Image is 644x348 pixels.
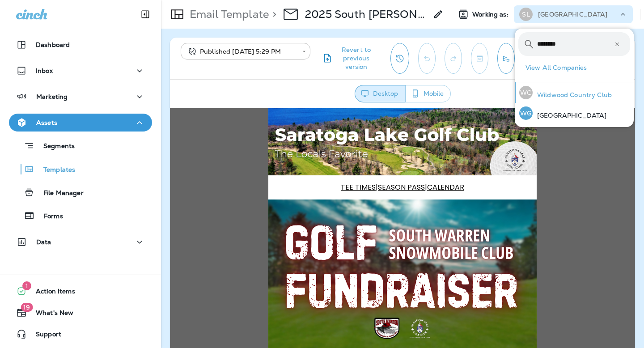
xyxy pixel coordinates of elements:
div: Published [DATE] 5:29 PM [187,47,296,56]
button: 19What's New [9,304,152,322]
span: What's New [27,309,73,320]
div: WG [519,106,533,120]
div: SL [519,8,533,21]
p: Wildwood Country Club [533,91,612,98]
p: Segments [34,142,75,151]
img: South Warren Snowmobile Club Tournament [98,91,367,242]
p: Dashboard [36,41,70,48]
button: Collapse Sidebar [133,5,158,23]
div: 2025 South Warren Snowmobile - 9/7 [305,8,428,21]
p: Marketing [36,93,68,100]
p: [GEOGRAPHIC_DATA] [538,11,607,18]
p: Email Template [186,8,269,21]
button: Inbox [9,62,152,80]
span: | | [171,74,294,84]
button: Support [9,325,152,343]
span: Join us for a fantastic day on the green in support of ! The annual tournament is more than just ... [107,260,359,313]
p: 2025 South [PERSON_NAME] Snowmobile - 9/7 [305,8,428,21]
button: View All Companies [522,61,634,75]
p: File Manager [34,189,84,198]
button: Mobile [405,85,451,102]
a: CALENDAR [257,74,294,84]
a: TEE TIMES [171,74,206,84]
span: Support [27,331,61,341]
span: 1 [22,281,31,290]
button: Assets [9,114,152,132]
button: Forms [9,206,152,225]
p: > [269,8,276,21]
span: 19 [21,303,33,312]
button: File Manager [9,183,152,202]
p: Inbox [36,67,53,74]
button: Send test email [497,43,515,74]
p: Assets [36,119,57,126]
button: WG[GEOGRAPHIC_DATA] [515,103,634,123]
p: [GEOGRAPHIC_DATA] [533,112,606,119]
p: Data [36,238,51,246]
span: Action Items [27,288,75,298]
button: WCWildwood Country Club [515,82,634,103]
a: SEASON PASS [208,74,255,84]
p: Forms [35,212,63,221]
button: View Changelog [390,43,409,74]
span: Revert to previous version [333,46,380,71]
div: WC [519,86,533,99]
button: Segments [9,136,152,155]
p: Templates [34,166,75,174]
button: Dashboard [9,36,152,54]
span: Get your clubs ready to Tee Off for the Trails! [153,249,313,259]
span: Working as: [472,11,510,18]
button: Marketing [9,88,152,106]
button: Desktop [355,85,406,102]
button: Data [9,233,152,251]
button: Templates [9,160,152,178]
button: 1Action Items [9,282,152,300]
button: Revert to previous version [318,43,383,74]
